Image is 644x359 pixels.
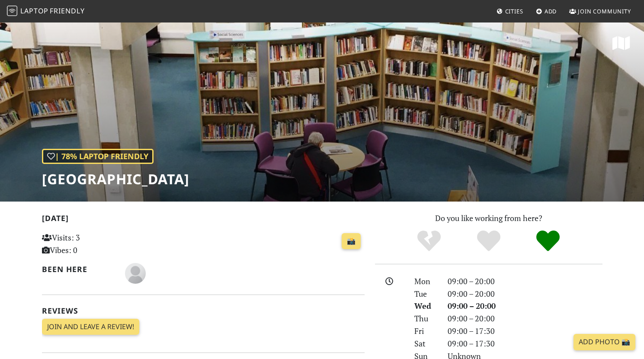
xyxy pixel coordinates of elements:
[42,319,139,335] a: Join and leave a review!
[505,7,523,15] span: Cities
[7,4,85,19] a: LaptopFriendly LaptopFriendly
[375,212,602,224] p: Do you like working from here?
[399,229,459,253] div: No
[42,149,154,164] div: | 78% Laptop Friendly
[20,6,48,16] span: Laptop
[42,214,365,226] h2: [DATE]
[7,6,17,16] img: LaptopFriendly
[578,7,631,15] span: Join Community
[518,229,578,253] div: Definitely!
[493,3,527,19] a: Cities
[545,7,557,15] span: Add
[442,300,608,312] div: 09:00 – 20:00
[342,233,361,250] a: 📸
[442,288,608,300] div: 09:00 – 20:00
[442,312,608,325] div: 09:00 – 20:00
[442,325,608,337] div: 09:00 – 17:30
[532,3,561,19] a: Add
[125,263,146,284] img: blank-535327c66bd565773addf3077783bbfce4b00ec00e9fd257753287c682c7fa38.png
[409,312,442,325] div: Thu
[42,265,115,274] h2: Been here
[566,3,634,19] a: Join Community
[50,6,84,16] span: Friendly
[42,171,189,187] h1: [GEOGRAPHIC_DATA]
[125,267,146,278] span: Alex Dresoc
[574,334,635,350] a: Add Photo 📸
[442,337,608,350] div: 09:00 – 17:30
[442,275,608,288] div: 09:00 – 20:00
[459,229,519,253] div: Yes
[42,231,143,256] p: Visits: 3 Vibes: 0
[409,288,442,300] div: Tue
[409,325,442,337] div: Fri
[409,337,442,350] div: Sat
[409,275,442,288] div: Mon
[42,306,365,315] h2: Reviews
[409,300,442,312] div: Wed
